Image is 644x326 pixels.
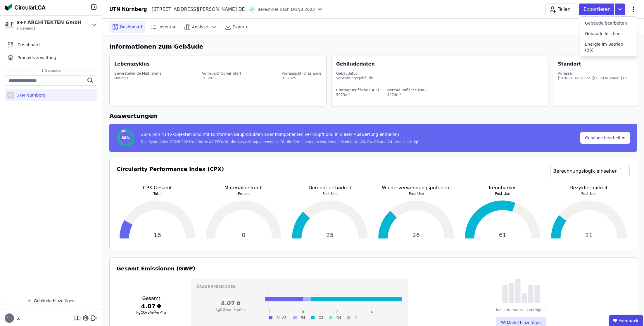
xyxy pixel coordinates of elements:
div: UTN Nürnberg [109,6,147,13]
span: Gebäude löschen [585,31,621,37]
button: Gebäude hinzufügen [5,297,97,305]
span: 88% [122,135,130,140]
div: Lebenszyklus [114,61,150,68]
div: Gebäudetyp [336,71,543,76]
div: Vorrausichtlicher Start [202,71,241,76]
sub: 2 [225,309,227,312]
span: kgCO e/m * a [216,308,246,312]
h3: Circularity Performance Index (CPX) [117,165,224,184]
p: Post-Use [462,191,543,196]
div: Standort [558,61,581,68]
div: 5073m² [336,92,379,97]
h6: Informationen zum Gebäude [109,42,637,51]
div: Gebäudedaten [336,61,548,68]
button: Teilen [545,4,575,15]
sup: 2 [154,310,156,313]
p: Post-Use [375,191,457,196]
span: Dashboard [18,42,40,48]
span: Energie im Betrieb (B6) [585,41,632,53]
img: empty-state [502,279,540,303]
div: Bevorstehende Maßnahme [114,71,162,76]
p: Exportieren [583,6,612,13]
div: [STREET_ADDRESS][PERSON_NAME] DE [558,76,628,80]
span: Exporte [233,24,248,30]
div: UTN Nürnberg [14,92,45,98]
button: Gebäude bearbeiten [580,132,630,144]
div: Verwaltungsgebäude [336,76,543,80]
sup: 2 [234,307,235,310]
span: SP [7,316,12,320]
sub: NRF [235,309,241,312]
p: Preuse [203,191,284,196]
h3: 4.07 [117,302,186,310]
div: Vorrausichtliches Ende [282,71,321,76]
p: Post-Use [548,191,630,196]
div: 01.2025 [282,76,321,80]
a: Berechnungslogik einsehen [550,165,630,177]
div: U [7,92,14,99]
div: Nettoraumfläche (NRF) [387,88,428,92]
div: Bruttogrundfläche (BGF) [336,88,379,92]
div: Das System hat DGNB 2023 konforme A2 EPDs für die Auswertung verwendet. Für die Berechnungen wurd... [141,140,419,144]
sub: 2 [146,312,148,315]
span: Dashboard [120,24,142,30]
div: 10.2022 [202,76,241,80]
h3: Gesamt [117,295,186,302]
span: Produktverwaltung [18,55,56,61]
p: Rezyklierbarkeit [548,184,630,191]
p: Total [117,191,198,196]
p: Post-Use [289,191,371,196]
span: Inventar [158,24,176,30]
p: Trennbarkeit [462,184,543,191]
h3: 4.07 [196,299,265,307]
p: Materialherkunft [203,184,284,191]
img: a+r ARCHITEKTEN GmbH [5,20,14,30]
p: CPX Gesamt [117,184,198,191]
span: Gebäude bearbeiten [585,20,627,26]
span: Analyse [192,24,208,30]
span: kgCO e/m * a [136,310,166,315]
div: Keine Auswertung verfügbar [496,308,546,312]
img: Concular [5,4,46,11]
div: [STREET_ADDRESS][PERSON_NAME] DE [147,6,245,13]
span: Berechnet nach DGNB 2023 [258,6,315,12]
span: 1 Gebäude [36,68,67,73]
span: 1 Gebäude [16,26,82,31]
p: Wiederverwendungspotential [375,184,457,191]
sub: NRF [156,312,161,315]
p: Demontiertbarkeit [289,184,371,191]
div: a+r ARCHITEKTEN GmbH [16,19,82,26]
div: Neubau [114,76,162,80]
h6: Auswertungen [109,111,637,120]
h3: Graue Emissionen [196,284,402,289]
div: 4274m² [387,92,428,97]
span: S. [14,315,20,321]
h3: Gesamt Emissionen (GWP) [117,265,630,273]
div: Adresse [558,71,628,76]
div: 3646 von 4140 Objekten sind mit konformen Bauprodukten oder Komponenten verknüpft und in dieser A... [141,131,419,140]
